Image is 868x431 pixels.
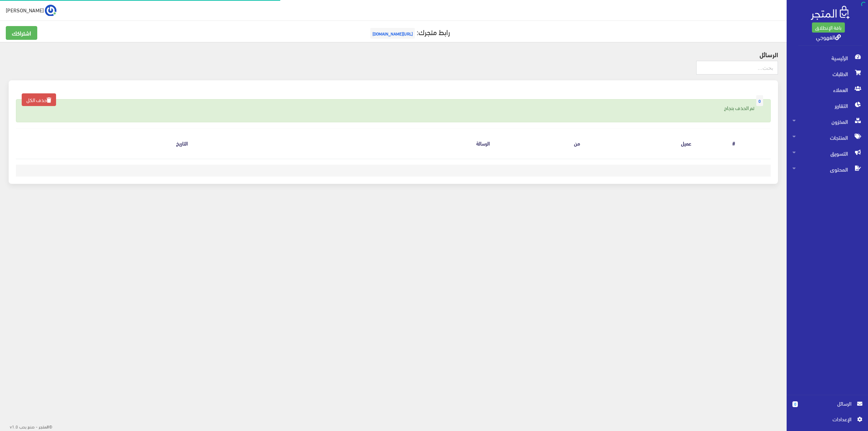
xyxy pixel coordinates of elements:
[697,128,771,159] th: #
[804,400,851,407] span: الرسائل
[792,145,862,161] span: التسويق
[696,61,778,75] input: بحث...
[792,130,862,145] span: المنتجات
[792,400,862,415] a: 0 الرسائل
[787,130,868,145] a: المنتجات
[370,28,415,39] span: [URL][DOMAIN_NAME]
[787,82,868,98] a: العملاء
[6,5,44,14] span: [PERSON_NAME]
[45,5,56,16] img: ...
[798,415,851,423] span: اﻹعدادات
[792,50,862,66] span: الرئيسية
[792,82,862,98] span: العملاء
[6,4,56,16] a: ... [PERSON_NAME]
[6,26,37,40] a: اشتراكك
[193,128,495,159] th: الرسالة
[10,422,38,430] span: - صنع بحب v1.0
[495,128,586,159] th: من
[787,161,868,177] a: المحتوى
[756,95,763,106] span: 0
[3,422,52,431] div: ©
[75,128,193,159] th: التاريخ
[792,66,862,82] span: الطلبات
[787,98,868,114] a: التقارير
[811,6,850,20] img: .
[787,114,868,130] a: المخزون
[586,128,697,159] th: عميل
[792,114,862,130] span: المخزون
[812,22,845,33] a: باقة الإنطلاق
[24,104,763,112] p: تم الحذف بنجاح
[39,423,49,430] strong: المتجر
[792,161,862,177] span: المحتوى
[22,93,56,106] a: حذف الكل
[792,98,862,114] span: التقارير
[9,51,778,58] h4: الرسائل
[792,401,798,407] span: 0
[792,415,862,427] a: اﻹعدادات
[369,25,450,38] a: رابط متجرك:[URL][DOMAIN_NAME]
[787,66,868,82] a: الطلبات
[787,50,868,66] a: الرئيسية
[816,31,841,42] a: القهوجي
